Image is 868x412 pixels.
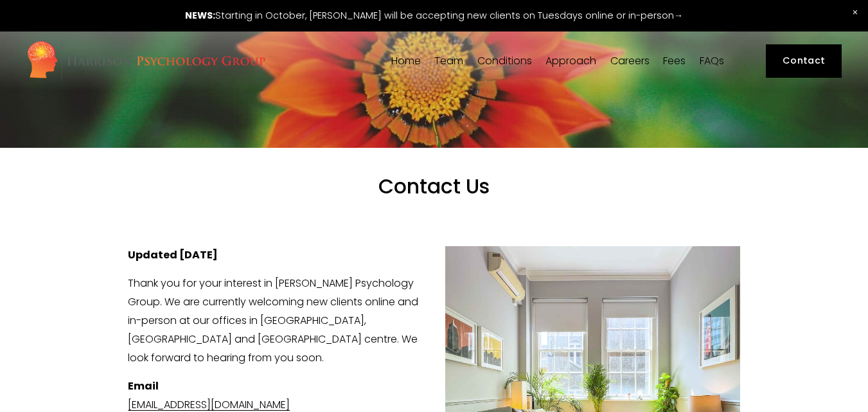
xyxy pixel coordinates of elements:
span: Conditions [477,56,532,66]
strong: Email [128,379,159,393]
a: Home [391,55,421,67]
a: [EMAIL_ADDRESS][DOMAIN_NAME] [128,397,290,412]
img: Harrison Psychology Group [26,40,266,82]
a: FAQs [700,55,724,67]
span: Team [434,56,463,66]
span: Approach [545,56,596,66]
a: folder dropdown [545,55,596,67]
a: Contact [766,44,842,78]
strong: Updated [DATE] [128,247,218,262]
h1: Contact Us [181,174,687,224]
p: Thank you for your interest in [PERSON_NAME] Psychology Group. We are currently welcoming new cli... [128,274,740,367]
a: Careers [610,55,650,67]
a: folder dropdown [477,55,532,67]
a: Fees [663,55,686,67]
a: folder dropdown [434,55,463,67]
